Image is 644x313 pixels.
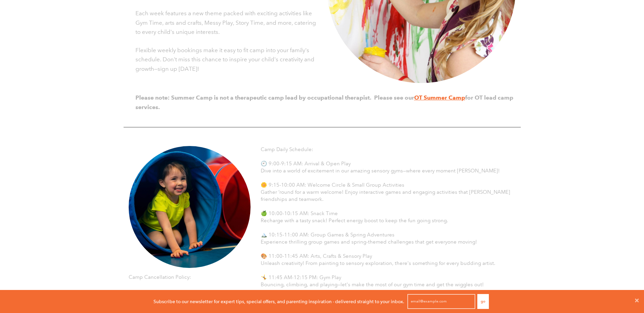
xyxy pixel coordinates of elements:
input: email@example.com [407,294,475,309]
strong: Please note: Summer Camp is not a therapeutic camp lead by occupational therapist. Please see our... [135,94,513,110]
p: 🤸 11:45 AM-12:15 PM: Gym Play [261,274,515,281]
p: 🍏 10:00-10:15 AM: Snack Time [261,210,515,217]
p: Bouncing, climbing, and playing—let's make the most of our gym time and get the wiggles out! [261,281,515,288]
p: Recharge with a tasty snack! Perfect energy boost to keep the fun going strong. [261,217,515,224]
p: Each week features a new theme packed with exciting activities like Gym Time, arts and crafts, Me... [135,9,317,37]
p: Camp Cancellation Policy: [129,273,251,281]
a: OT Summer Camp [414,94,465,101]
p: 🎨 11:00-11:45 AM: Arts, Crafts & Sensory Play [261,253,515,260]
p: Experience thrilling group games and spring-themed challenges that get everyone moving! [261,238,515,246]
p: Unleash creativity! From painting to sensory exploration, there's something for every budding art... [261,260,515,267]
p: Flexible weekly bookings make it easy to fit camp into your family's schedule. Don't miss this ch... [135,46,317,74]
p: Dive into a world of excitement in our amazing sensory gyms—where every moment [PERSON_NAME]! [261,167,515,174]
p: 🏔️ 10:15-11:00 AM: Group Games & Spring Adventures [261,231,515,238]
p: 🕘 9:00-9:15 AM: Arrival & Open Play [261,160,515,167]
p: 🌼 9:15-10:00 AM: Welcome Circle & Small Group Activities [261,182,515,189]
span: Camp Daily Schedule: [261,146,313,152]
button: Go [477,294,489,309]
p: Gather ‘round for a warm welcome! Enjoy interactive games and engaging activities that [PERSON_NA... [261,189,515,203]
p: Subscribe to our newsletter for expert tips, special offers, and parenting inspiration - delivere... [153,298,404,305]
